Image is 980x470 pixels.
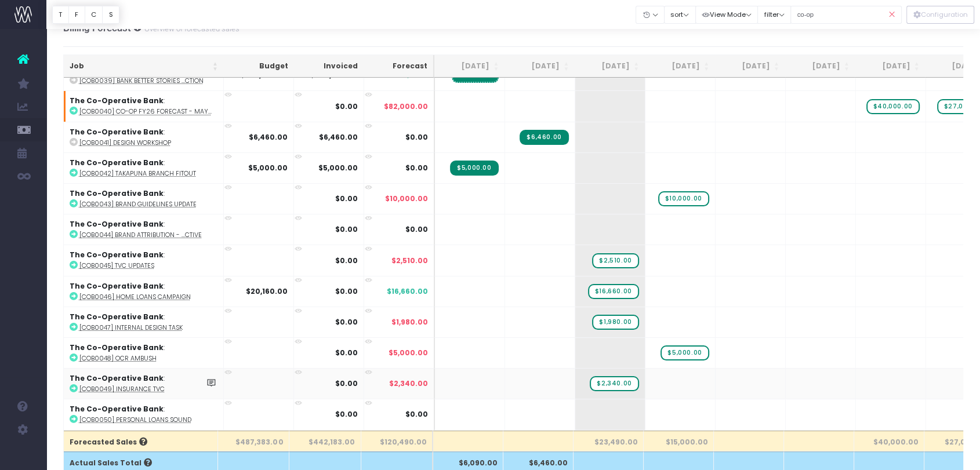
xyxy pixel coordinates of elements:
strong: $5,000.00 [248,163,288,173]
button: filter [757,6,791,24]
abbr: [COB0047] Internal Design Task [79,323,183,332]
button: sort [664,6,696,24]
th: Forecast [364,55,434,78]
strong: $20,160.00 [246,286,288,296]
th: Jul 25: activate to sort column ascending [434,55,504,78]
button: Configuration [906,6,974,24]
span: Streamtime Invoice: INV-13505 – [COB0042] Takapuna Branch Fitout [450,161,498,176]
strong: $0.00 [335,224,358,234]
strong: $6,460.00 [319,132,358,142]
abbr: [COB0039] Bank Better Stories Video Production [79,76,204,85]
strong: $0.00 [335,256,358,265]
th: $23,490.00 [574,431,644,451]
th: Nov 25: activate to sort column ascending [715,55,785,78]
span: Streamtime Invoice: INV-13510 – [COB0041] Design Workshop [520,130,568,145]
strong: $5,000.00 [318,163,358,173]
strong: The Co-Operative Bank [70,158,164,167]
abbr: [COB0046] Home Loans Campaign [79,293,191,301]
span: wayahead Sales Forecast Item [592,253,638,268]
td: : [64,152,224,183]
th: $15,000.00 [644,431,714,451]
div: Vertical button group [906,6,974,24]
img: images/default_profile_image.png [14,447,32,464]
strong: $0.00 [335,378,358,388]
span: wayahead Sales Forecast Item [658,191,709,206]
abbr: [COB0045] TVC Updates [79,261,154,270]
strong: The Co-Operative Bank [70,96,164,105]
strong: $6,460.00 [249,132,288,142]
span: wayahead Sales Forecast Item [866,99,920,114]
td: : [64,276,224,307]
strong: $0.00 [335,194,358,203]
span: $0.00 [405,163,428,173]
span: $10,000.00 [385,194,428,204]
span: $16,660.00 [387,286,428,297]
strong: $0.00 [335,409,358,419]
strong: The Co-Operative Bank [70,250,164,260]
abbr: [COB0043] Brand Guidelines Update [79,200,197,209]
td: : [64,307,224,337]
th: Dec 25: activate to sort column ascending [785,55,855,78]
td: : [64,183,224,214]
td: : [64,90,224,121]
strong: $0.00 [335,348,358,358]
abbr: [COB0050] Personal Loans Sound [79,416,191,424]
th: $120,490.00 [361,431,434,451]
span: wayahead Sales Forecast Item [590,376,638,391]
td: : [64,399,224,429]
td: : [64,122,224,152]
span: $0.00 [405,132,428,143]
button: View Mode [695,6,758,24]
th: $442,183.00 [289,431,361,451]
div: Vertical button group [52,6,119,24]
th: Sep 25: activate to sort column ascending [575,55,645,78]
strong: $0.00 [335,317,358,327]
td: : [64,337,224,368]
button: S [102,6,119,24]
button: C [85,6,103,24]
th: Oct 25: activate to sort column ascending [645,55,715,78]
th: $487,383.00 [218,431,289,451]
input: Search... [790,6,902,24]
abbr: [COB0049] Insurance TVC [79,385,165,394]
span: $2,510.00 [391,256,428,266]
abbr: [COB0044] Brand Attribution - PROACTIVE [79,231,202,239]
span: wayahead Sales Forecast Item [592,315,638,330]
strong: The Co-Operative Bank [70,312,164,322]
span: wayahead Sales Forecast Item [660,345,709,360]
th: Aug 25: activate to sort column ascending [504,55,575,78]
th: Invoiced [293,55,364,78]
abbr: [COB0040] Co-Op FY26 Forecast - Maybes [79,107,212,116]
abbr: [COB0042] Takapuna Branch Fitout [79,169,196,178]
button: F [68,6,85,24]
strong: The Co-Operative Bank [70,404,164,414]
td: : [64,245,224,275]
td: : [64,214,224,245]
strong: The Co-Operative Bank [70,219,164,229]
span: $82,000.00 [384,101,428,112]
strong: $0.00 [335,286,358,296]
td: : [64,368,224,399]
th: Budget [224,55,294,78]
span: $2,340.00 [389,378,428,389]
abbr: [COB0041] Design Workshop [79,139,171,147]
button: T [52,6,69,24]
abbr: [COB0048] OCR Ambush [79,354,157,363]
strong: The Co-Operative Bank [70,281,164,291]
strong: The Co-Operative Bank [70,188,164,198]
th: Jan 26: activate to sort column ascending [855,55,925,78]
strong: The Co-Operative Bank [70,127,164,137]
strong: $0.00 [335,101,358,111]
span: Forecasted Sales [70,437,147,447]
span: $0.00 [405,224,428,235]
span: $1,980.00 [391,317,428,327]
th: Job: activate to sort column ascending [64,55,224,78]
span: $5,000.00 [389,348,428,358]
th: $40,000.00 [854,431,924,451]
span: $0.00 [405,409,428,420]
strong: The Co-Operative Bank [70,343,164,352]
strong: The Co-Operative Bank [70,373,164,383]
span: wayahead Sales Forecast Item [588,284,639,299]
